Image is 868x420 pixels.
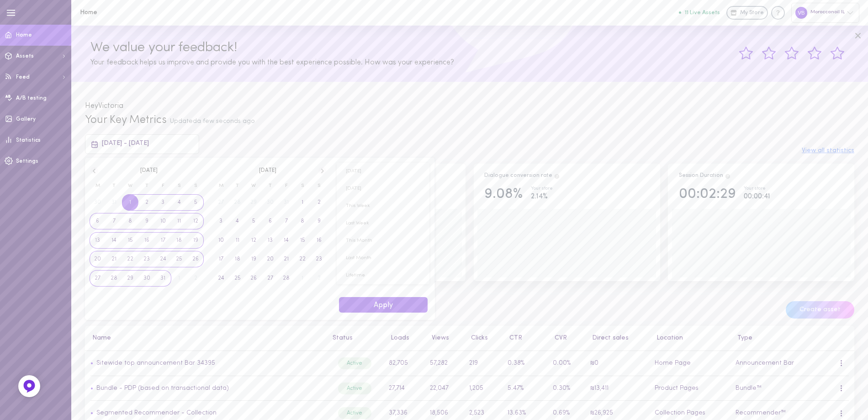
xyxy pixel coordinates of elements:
[484,172,560,180] div: Dialogue conversion rate
[94,251,101,267] span: 20
[106,251,122,267] button: 21
[155,179,171,193] span: F
[744,191,770,202] div: 00:00:41
[679,10,720,16] button: 11 Live Assets
[262,270,278,287] button: 27
[236,232,239,249] span: 11
[218,232,224,249] span: 10
[16,117,36,122] span: Gallery
[96,213,99,229] span: 6
[269,213,272,229] span: 6
[155,251,171,267] button: 24
[250,270,257,287] span: 26
[143,270,150,287] span: 30
[90,360,93,367] span: •
[744,186,770,191] div: Your store
[316,251,322,267] span: 23
[229,251,246,267] button: 18
[278,251,295,267] button: 21
[311,179,327,193] span: S
[771,6,785,20] div: Knowledge center
[219,251,223,267] span: 17
[90,385,93,392] span: •
[299,251,306,267] span: 22
[503,351,548,376] td: 0.38%
[213,251,229,267] button: 17
[85,102,123,110] span: Hey Victoria
[145,213,148,229] span: 9
[337,232,429,250] button: This Month
[262,251,278,267] button: 20
[171,194,188,211] button: 4
[655,360,691,367] span: Home Page
[93,360,215,367] a: Sitewide top announcement Bar 34395
[16,159,38,164] span: Settings
[16,32,32,38] span: Home
[311,251,327,267] button: 23
[129,194,131,211] span: 1
[285,213,288,229] span: 7
[187,213,204,229] button: 12
[251,251,256,267] span: 19
[337,215,429,232] span: Last Week
[96,360,215,367] a: Sitewide top announcement Bar 34395
[262,232,278,249] button: 13
[268,232,273,249] span: 13
[736,409,786,416] span: Recommender™
[236,213,239,229] span: 4
[531,186,553,191] div: Your store
[192,251,199,267] span: 26
[337,250,429,267] button: Last Month
[155,270,171,287] button: 31
[171,213,188,229] button: 11
[138,251,155,267] button: 23
[234,270,241,287] span: 25
[193,213,198,229] span: 12
[284,251,289,267] span: 21
[128,213,132,229] span: 8
[317,232,322,249] span: 16
[655,385,699,392] span: Product Pages
[531,191,553,202] div: 2.14%
[128,232,133,249] span: 15
[245,213,262,229] button: 5
[80,9,231,16] h1: Home
[187,232,204,249] button: 19
[95,270,101,287] span: 27
[155,232,171,249] button: 17
[311,232,327,249] button: 16
[328,335,353,341] button: Status
[339,297,428,313] button: Apply
[213,232,229,249] button: 10
[548,351,585,376] td: 0.00%
[16,53,34,59] span: Assets
[267,251,274,267] span: 20
[466,335,488,341] button: Clicks
[791,3,859,22] div: Moroccanoil IL
[90,179,106,193] span: M
[252,213,255,229] span: 5
[585,351,649,376] td: ₪0
[262,213,278,229] button: 6
[337,180,429,197] button: [DATE]
[102,140,149,147] span: [DATE] - [DATE]
[301,213,304,229] span: 8
[138,232,155,249] button: 16
[338,383,371,394] div: Active
[229,232,246,249] button: 11
[338,407,371,419] div: Active
[171,251,188,267] button: 25
[300,232,305,249] span: 15
[337,267,429,284] span: Lifetime
[786,301,854,319] button: Create asset
[194,194,197,211] span: 5
[424,376,464,401] td: 22,047
[96,409,217,416] a: Segmented Recommender - Collection
[295,251,311,267] button: 22
[725,173,731,178] span: Track how your session duration increase once users engage with your Assets
[679,186,736,202] div: 00:02:29
[16,138,41,143] span: Statistics
[143,251,150,267] span: 23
